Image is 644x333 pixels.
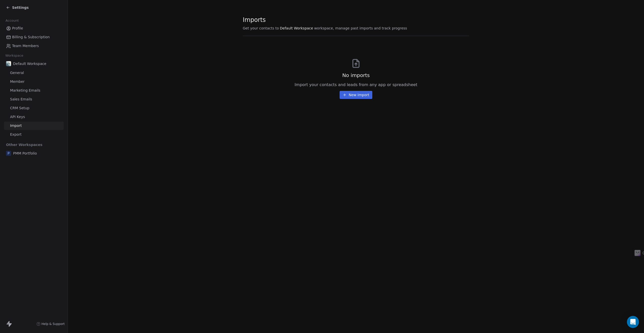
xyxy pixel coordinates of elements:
[314,26,407,31] span: workspace, manage past imports and track progress
[3,52,25,59] span: Workspace
[4,78,64,86] a: Member
[10,123,22,128] span: Import
[6,151,11,156] span: P
[342,72,370,79] span: No imports
[13,151,37,156] span: PMM Portfolio
[340,91,372,99] button: New Import
[6,61,11,66] img: GTM%20LABS%20LOGO.jpg
[42,322,65,326] span: Help & Support
[627,316,639,328] div: Open Intercom Messenger
[10,70,24,76] span: General
[10,88,40,93] span: Marketing Emails
[4,141,45,149] span: Other Workspaces
[12,43,39,49] span: Team Members
[12,5,29,10] span: Settings
[280,26,313,31] span: Default Workspace
[4,42,64,50] a: Team Members
[4,122,64,130] a: Import
[36,322,65,326] a: Help & Support
[295,82,417,88] span: Import your contacts and leads from any app or spreadsheet
[4,69,64,77] a: General
[10,132,22,137] span: Export
[10,79,25,84] span: Member
[10,114,25,120] span: API Keys
[4,95,64,103] a: Sales Emails
[12,34,50,40] span: Billing & Subscription
[4,86,64,95] a: Marketing Emails
[4,33,64,41] a: Billing & Subscription
[4,24,64,32] a: Profile
[243,26,279,31] span: Get your contacts to
[6,5,29,10] a: Settings
[12,26,23,31] span: Profile
[13,61,46,66] span: Default Workspace
[3,17,21,24] span: Account
[10,97,32,102] span: Sales Emails
[243,16,407,24] span: Imports
[10,105,29,111] span: CRM Setup
[4,113,64,121] a: API Keys
[4,130,64,139] a: Export
[4,104,64,112] a: CRM Setup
